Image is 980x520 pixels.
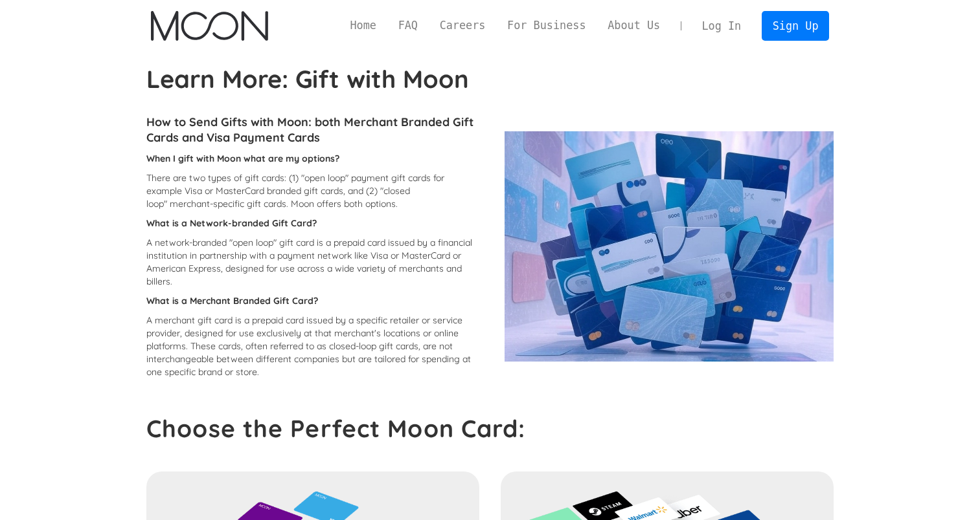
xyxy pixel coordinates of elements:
img: Moon Logo [151,11,268,41]
strong: What is a Merchant Branded Gift Card? [146,295,318,307]
a: Home [339,17,387,34]
p: A merchant gift card is a prepaid card issued by a specific retailer or service provider, designe... [146,314,475,378]
strong: Choose the Perfect Moon Card: [146,413,525,443]
p: There are two types of gift cards: (1) "open loop" payment gift cards for example Visa or MasterC... [146,171,475,210]
a: Sign Up [762,11,829,40]
a: Careers [429,17,496,34]
strong: Learn More: Gift with Moon [146,63,469,94]
a: About Us [597,17,671,34]
a: home [151,11,268,41]
a: For Business [496,17,597,34]
strong: What is a Network-branded Gift Card? [146,217,317,229]
strong: When I gift with Moon what are my options? [146,153,339,164]
p: A network-branded "open loop" gift card is a prepaid card issued by a financial institution in pa... [146,236,475,288]
a: FAQ [387,17,429,34]
a: Log In [691,12,752,40]
h4: How to Send Gifts with Moon: both Merchant Branded Gift Cards and Visa Payment Cards [146,114,475,146]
